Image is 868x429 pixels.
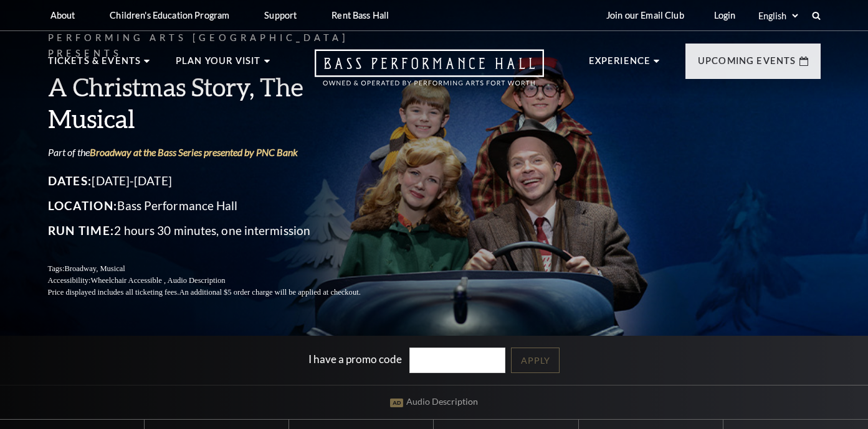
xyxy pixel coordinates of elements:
p: 2 hours 30 minutes, one intermission [48,221,391,241]
p: Upcoming Events [698,53,796,76]
select: Select: [756,10,800,22]
p: [DATE]-[DATE] [48,171,391,191]
p: Part of the [48,145,391,159]
p: Price displayed includes all ticketing fees. [48,287,391,298]
p: Tickets & Events [48,53,141,76]
p: Children's Education Program [110,10,229,21]
p: Accessibility: [48,275,391,287]
p: Bass Performance Hall [48,196,391,216]
p: Plan Your Visit [176,53,261,76]
span: Location: [48,198,118,213]
p: About [50,10,75,21]
p: Support [264,10,297,21]
p: Rent Bass Hall [331,10,389,21]
span: Dates: [48,173,92,188]
p: Experience [589,53,651,76]
span: Wheelchair Accessible , Audio Description [90,276,225,285]
label: I have a promo code [308,353,402,366]
a: Broadway at the Bass Series presented by PNC Bank [90,146,298,158]
span: Run Time: [48,223,115,238]
span: Broadway, Musical [64,264,125,273]
span: An additional $5 order charge will be applied at checkout. [179,288,360,297]
p: Tags: [48,263,391,275]
h3: A Christmas Story, The Musical [48,71,391,134]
